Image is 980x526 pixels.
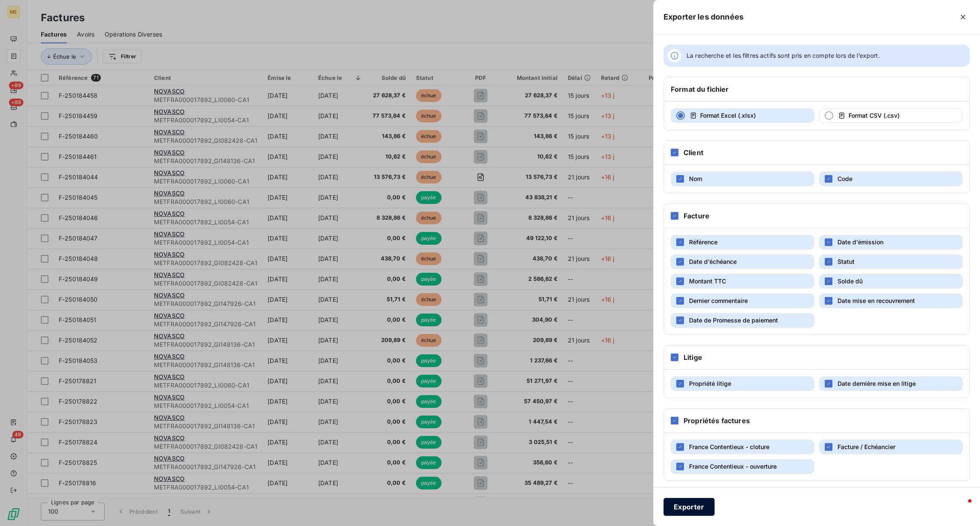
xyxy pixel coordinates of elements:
span: Format CSV (.csv) [849,112,900,119]
h6: Format du fichier [671,84,729,94]
span: Solde dû [838,277,863,285]
span: Date de Promesse de paiement [689,317,778,324]
h5: Exporter les données [664,11,744,23]
span: La recherche et les filtres actifs sont pris en compte lors de l’export. [687,51,880,60]
span: Propriété litige [689,380,731,387]
span: Format Excel (.xlsx) [700,112,756,119]
button: Date mise en recouvrement [819,294,963,308]
span: Date d'échéance [689,258,737,265]
h6: Client [684,147,704,158]
button: Statut [819,255,963,269]
span: Référence [689,238,718,246]
button: Format Excel (.xlsx) [671,108,814,123]
iframe: Intercom live chat [951,497,971,518]
button: Date d'échéance [671,255,814,269]
button: Propriété litige [671,376,814,391]
span: Statut [838,258,855,265]
h6: Facture [684,211,709,221]
span: France Contentieux - cloture [689,443,769,450]
button: Dernier commentaire [671,294,814,308]
button: Code [819,172,963,186]
button: Date de Promesse de paiement [671,313,814,328]
button: Facture / Echéancier [819,440,963,454]
button: Nom [671,172,814,186]
span: France Contentieux - ouverture [689,463,777,470]
button: Format CSV (.csv) [819,108,963,123]
button: France Contentieux - cloture [671,440,814,454]
button: Date d'émission [819,235,963,249]
button: France Contentieux - ouverture [671,459,814,474]
button: Solde dû [819,274,963,288]
span: Date d'émission [838,238,883,246]
h6: Propriétés factures [684,416,750,426]
button: Référence [671,235,814,249]
span: Date mise en recouvrement [838,297,915,304]
button: Montant TTC [671,274,814,288]
span: Facture / Echéancier [838,443,895,450]
button: Exporter [664,498,715,516]
button: Date dernière mise en litige [819,376,963,391]
span: Dernier commentaire [689,297,748,304]
span: Nom [689,175,702,182]
span: Code [838,175,852,182]
h6: Litige [684,352,702,362]
span: Montant TTC [689,277,726,285]
span: Date dernière mise en litige [838,380,916,387]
